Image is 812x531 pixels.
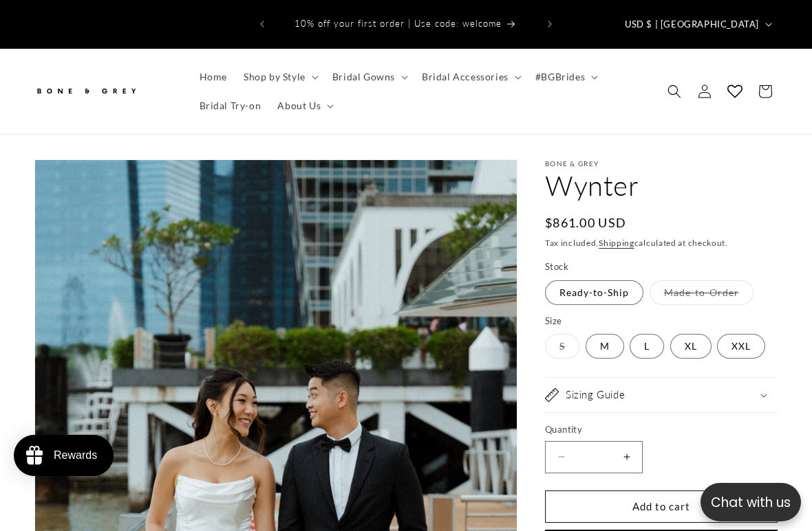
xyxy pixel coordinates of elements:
[545,334,579,359] label: S
[332,71,395,83] span: Bridal Gowns
[545,260,570,274] legend: Stock
[617,11,778,37] button: USD $ | [GEOGRAPHIC_DATA]
[586,334,624,359] label: M
[701,493,801,512] p: Chat with us
[659,76,690,106] summary: Search
[200,71,227,83] span: Home
[545,214,626,232] span: $861.00 USD
[422,71,509,83] span: Bridal Accessories
[545,315,564,328] legend: Size
[269,91,339,120] summary: About Us
[545,236,778,250] div: Tax included. calculated at checkout.
[414,63,527,91] summary: Bridal Accessories
[650,280,754,305] label: Made-to-Order
[545,168,778,203] h1: Wynter
[545,378,778,412] summary: Sizing Guide
[535,11,565,37] button: Next announcement
[277,100,321,112] span: About Us
[566,388,625,402] h2: Sizing Guide
[34,80,138,102] img: Bone and Grey Bridal
[324,63,414,91] summary: Bridal Gowns
[545,159,778,168] p: Bone & Grey
[200,100,261,112] span: Bridal Try-on
[54,449,97,462] div: Rewards
[247,11,277,37] button: Previous announcement
[527,63,603,91] summary: #BGBrides
[545,490,778,523] button: Add to cart
[191,63,235,91] a: Home
[191,91,270,120] a: Bridal Try-on
[295,18,502,29] span: 10% off your first order | Use code: welcome
[599,238,634,248] a: Shipping
[235,63,324,91] summary: Shop by Style
[244,71,306,83] span: Shop by Style
[717,334,765,359] label: XXL
[545,280,643,305] label: Ready-to-Ship
[545,423,778,437] label: Quantity
[630,334,664,359] label: L
[670,334,712,359] label: XL
[701,483,801,521] button: Open chatbox
[535,71,585,83] span: #BGBrides
[30,75,178,108] a: Bone and Grey Bridal
[625,18,759,32] span: USD $ | [GEOGRAPHIC_DATA]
